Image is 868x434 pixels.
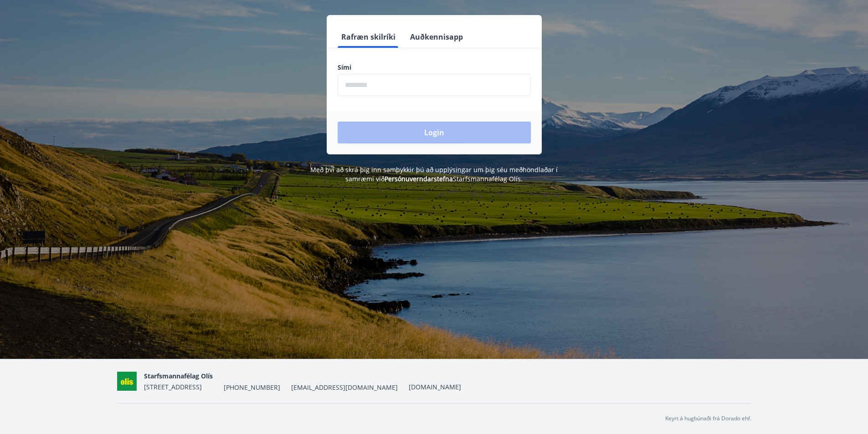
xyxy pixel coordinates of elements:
span: [STREET_ADDRESS] [144,383,202,391]
img: zKKfP6KOkzrV16rlOvXjekfVdEO6DedhVoT8lYfP.png [117,372,137,391]
button: Auðkennisapp [406,26,467,48]
a: Persónuverndarstefna [385,174,453,183]
button: Rafræn skilríki [338,26,399,48]
span: [EMAIL_ADDRESS][DOMAIN_NAME] [291,383,398,392]
label: Sími [338,63,531,72]
span: Með því að skrá þig inn samþykkir þú að upplýsingar um þig séu meðhöndlaðar í samræmi við Starfsm... [310,165,558,183]
p: Keyrt á hugbúnaði frá Dorado ehf. [665,414,751,423]
span: [PHONE_NUMBER] [224,383,280,392]
span: Starfsmannafélag Olís [144,372,213,380]
a: [DOMAIN_NAME] [409,383,461,391]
